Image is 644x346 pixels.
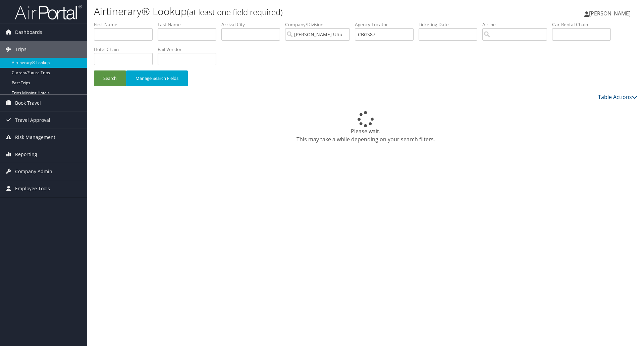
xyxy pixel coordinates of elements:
[15,95,41,111] span: Book Travel
[419,21,482,28] label: Ticketing Date
[15,24,42,41] span: Dashboards
[158,46,221,53] label: Rail Vendor
[552,21,616,28] label: Car Rental Chain
[589,10,631,17] span: [PERSON_NAME]
[15,41,26,58] span: Trips
[94,46,158,53] label: Hotel Chain
[126,70,188,86] button: Manage Search Fields
[187,6,283,17] small: (at least one field required)
[158,21,221,28] label: Last Name
[355,21,419,28] label: Agency Locator
[584,3,637,23] a: [PERSON_NAME]
[15,4,82,20] img: airportal-logo.png
[15,129,55,146] span: Risk Management
[221,21,285,28] label: Arrival City
[15,146,37,163] span: Reporting
[285,21,355,28] label: Company/Division
[94,111,637,143] div: Please wait. This may take a while depending on your search filters.
[598,93,637,101] a: Table Actions
[15,163,52,180] span: Company Admin
[94,4,456,18] h1: Airtinerary® Lookup
[482,21,552,28] label: Airline
[94,70,126,86] button: Search
[15,180,50,197] span: Employee Tools
[15,112,50,129] span: Travel Approval
[94,21,158,28] label: First Name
